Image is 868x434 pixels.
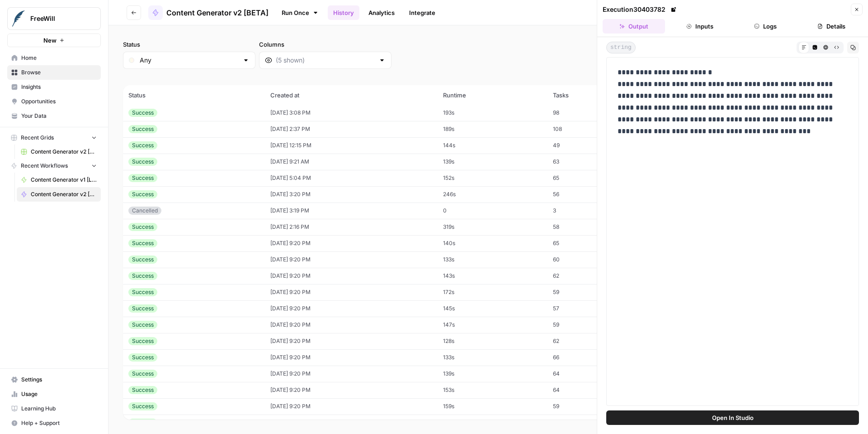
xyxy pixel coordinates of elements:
td: 63 [547,154,634,170]
td: 64 [547,382,634,398]
td: 49 [547,137,634,154]
div: Success [128,109,157,117]
td: 145s [438,300,547,317]
button: Workspace: FreeWill [7,7,101,30]
td: [DATE] 9:21 AM [265,154,438,170]
label: Status [123,40,255,49]
td: [DATE] 9:20 PM [265,268,438,284]
td: 65 [547,235,634,251]
button: Help + Support [7,416,101,430]
div: Success [128,272,157,280]
td: 156s [438,415,547,431]
a: Run Once [276,5,324,20]
td: 66 [547,349,634,366]
td: 62 [547,333,634,349]
td: 98 [547,105,634,121]
a: Content Generator v2 [BETA] [148,5,269,20]
a: Insights [7,80,101,94]
div: Success [128,256,157,264]
td: 0 [438,203,547,219]
a: Browse [7,65,101,80]
td: 3 [547,203,634,219]
td: [DATE] 3:19 PM [265,203,438,219]
td: 62 [547,415,634,431]
div: Success [128,353,157,362]
td: 133s [438,251,547,268]
div: Success [128,158,157,166]
td: 246s [438,186,547,203]
td: 140s [438,235,547,251]
div: Success [128,288,157,296]
a: History [328,5,359,20]
button: New [7,34,101,47]
div: Success [128,304,157,313]
td: 60 [547,251,634,268]
div: Success [128,402,157,410]
button: Output [603,19,665,34]
td: [DATE] 12:15 PM [265,137,438,154]
td: [DATE] 9:20 PM [265,366,438,382]
td: [DATE] 5:04 PM [265,170,438,186]
th: Created at [265,85,438,105]
div: Success [128,223,157,231]
div: Success [128,190,157,198]
button: Logs [735,19,797,34]
div: Success [128,174,157,182]
span: Content Generator v2 [BETA] [166,7,269,18]
a: Your Data [7,109,101,123]
th: Status [123,85,265,105]
button: Open In Studio [606,410,859,425]
td: [DATE] 9:20 PM [265,300,438,317]
div: Cancelled [128,207,161,215]
td: 62 [547,268,634,284]
a: Learning Hub [7,401,101,416]
td: 59 [547,317,634,333]
td: [DATE] 3:08 PM [265,105,438,121]
span: Content Generator v2 [DRAFT] Test [31,148,97,156]
td: 57 [547,300,634,317]
a: Analytics [363,5,400,20]
span: New [43,36,57,45]
td: 56 [547,186,634,203]
span: Usage [21,390,97,398]
td: 147s [438,317,547,333]
input: (5 shown) [276,56,375,65]
td: [DATE] 9:20 PM [265,317,438,333]
td: 64 [547,366,634,382]
td: 152s [438,170,547,186]
td: 159s [438,398,547,415]
td: 143s [438,268,547,284]
td: 153s [438,382,547,398]
div: Success [128,419,157,427]
td: [DATE] 9:20 PM [265,415,438,431]
span: Browse [21,68,97,77]
button: Recent Grids [7,131,101,145]
th: Runtime [438,85,547,105]
button: Details [800,19,863,34]
td: [DATE] 9:20 PM [265,333,438,349]
td: 319s [438,219,547,235]
label: Columns [259,40,392,49]
div: Success [128,386,157,394]
button: Recent Workflows [7,159,101,173]
a: Settings [7,372,101,387]
div: Success [128,141,157,149]
img: FreeWill Logo [10,10,27,27]
a: Integrate [404,5,441,20]
td: [DATE] 9:20 PM [265,284,438,300]
div: Success [128,337,157,345]
td: [DATE] 3:20 PM [265,186,438,203]
td: [DATE] 9:20 PM [265,235,438,251]
div: Success [128,370,157,378]
a: Opportunities [7,94,101,109]
div: Success [128,125,157,133]
span: Settings [21,376,97,384]
span: Insights [21,83,97,91]
span: Recent Workflows [21,162,68,170]
div: Execution 30403782 [603,5,678,14]
span: string [606,42,636,53]
td: 59 [547,284,634,300]
div: Success [128,321,157,329]
span: Opportunities [21,97,97,106]
td: [DATE] 9:20 PM [265,398,438,415]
